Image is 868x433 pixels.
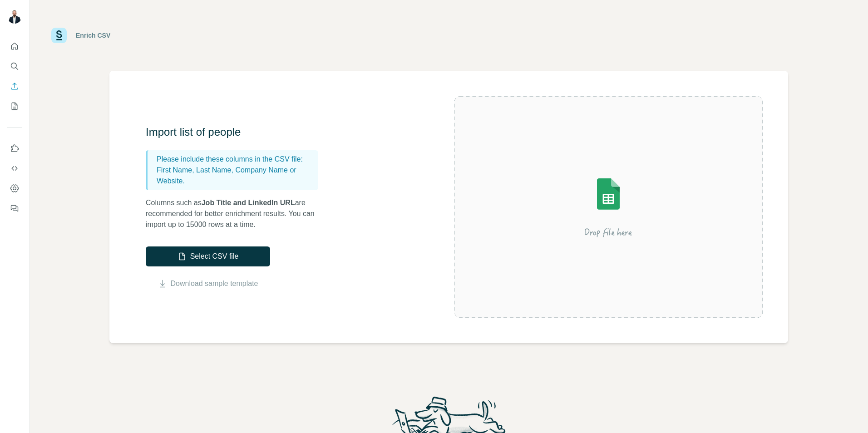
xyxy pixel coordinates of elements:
[7,9,22,24] img: Avatar
[171,278,258,289] a: Download sample template
[527,153,690,261] img: Surfe Illustration - Drop file here or select below
[76,31,110,40] div: Enrich CSV
[146,125,327,139] h3: Import list of people
[7,58,22,74] button: Search
[7,78,22,94] button: Enrich CSV
[7,180,22,197] button: Dashboard
[146,278,270,289] button: Download sample template
[51,28,67,43] img: Surfe Logo
[146,197,327,230] p: Columns such as are recommended for better enrichment results. You can import up to 15000 rows at...
[7,140,22,157] button: Use Surfe on LinkedIn
[7,200,22,216] button: Feedback
[157,154,315,165] p: Please include these columns in the CSV file:
[7,38,22,54] button: Quick start
[146,246,270,266] button: Select CSV file
[202,199,295,207] span: Job Title and LinkedIn URL
[157,165,315,187] p: First Name, Last Name, Company Name or Website.
[7,160,22,177] button: Use Surfe API
[7,98,22,114] button: My lists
